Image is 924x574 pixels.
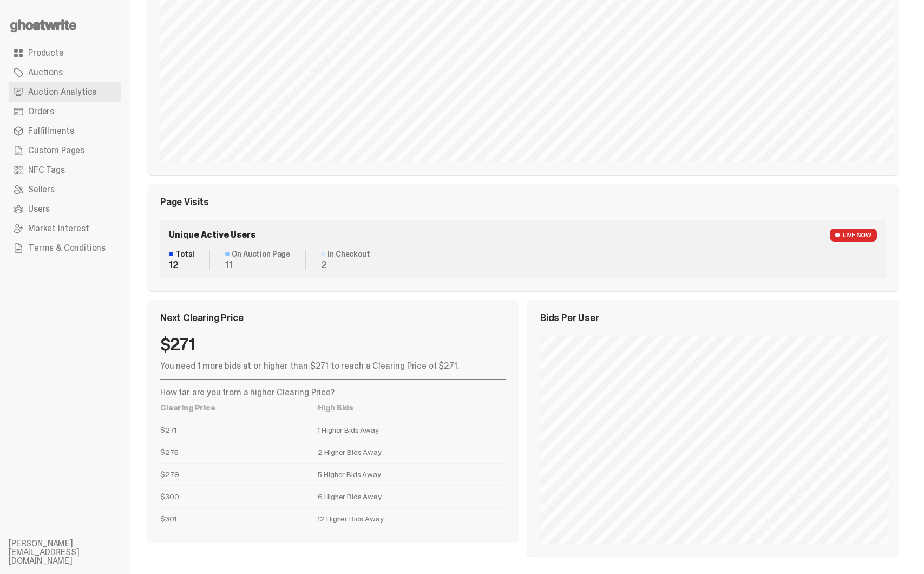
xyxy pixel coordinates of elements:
dd: 12 [169,260,194,270]
a: Terms & Conditions [9,238,121,258]
div: $271 [160,336,506,353]
td: $279 [160,463,318,485]
span: Market Interest [28,224,89,233]
a: Market Interest [9,219,121,238]
span: LIVE NOW [830,229,877,242]
span: Page Visits [160,197,209,207]
th: Clearing Price [160,397,318,419]
p: How far are you from a higher Clearing Price? [160,388,506,397]
a: Custom Pages [9,141,121,160]
a: Fulfillments [9,121,121,141]
td: $301 [160,507,318,530]
td: 6 Higher Bids Away [318,485,506,507]
span: Custom Pages [28,146,84,155]
a: NFC Tags [9,160,121,180]
span: Sellers [28,185,55,194]
span: Auction Analytics [28,88,96,96]
td: $300 [160,485,318,507]
p: You need 1 more bids at or higher than $271 to reach a Clearing Price of $271. [160,362,506,370]
span: Unique Active Users [169,231,256,239]
span: Bids Per User [540,313,599,323]
a: Users [9,199,121,219]
th: High Bids [318,397,506,419]
a: Products [9,43,121,63]
td: 12 Higher Bids Away [318,507,506,530]
span: Terms & Conditions [28,244,106,252]
td: 2 Higher Bids Away [318,441,506,463]
span: Users [28,205,50,213]
span: Fulfillments [28,127,74,135]
a: Auction Analytics [9,82,121,102]
td: $271 [160,419,318,441]
dt: On Auction Page [225,250,290,258]
td: 5 Higher Bids Away [318,463,506,485]
span: Orders [28,107,54,116]
span: Products [28,49,63,57]
span: NFC Tags [28,166,65,174]
a: Auctions [9,63,121,82]
dt: Total [169,250,194,258]
span: Next Clearing Price [160,313,244,323]
a: Orders [9,102,121,121]
td: $275 [160,441,318,463]
li: [PERSON_NAME][EMAIL_ADDRESS][DOMAIN_NAME] [9,539,139,565]
dd: 11 [225,260,290,270]
dd: 2 [321,260,370,270]
td: 1 Higher Bids Away [318,419,506,441]
dt: In Checkout [321,250,370,258]
span: Auctions [28,68,63,77]
a: Sellers [9,180,121,199]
